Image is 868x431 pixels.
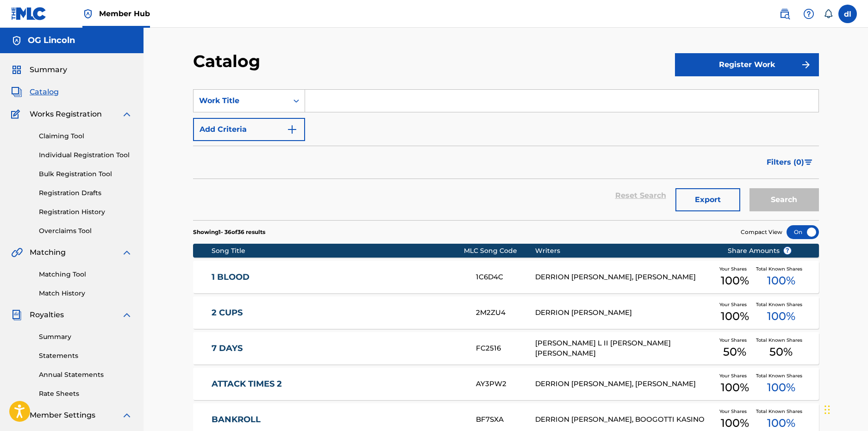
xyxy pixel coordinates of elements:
[824,396,830,424] div: Drag
[803,8,814,19] img: help
[799,5,818,23] div: Help
[756,337,806,344] span: Total Known Shares
[728,246,792,256] span: Share Amounts
[838,5,857,23] div: User Menu
[761,151,819,174] button: Filters (0)
[721,308,749,325] span: 100 %
[719,301,750,308] span: Your Shares
[721,379,749,396] span: 100 %
[30,86,59,98] span: Catalog
[800,59,812,70] img: f7272a7cc735f4ea7f67.svg
[39,169,132,179] a: Bulk Registration Tool
[464,246,535,256] div: MLC Song Code
[39,332,132,342] a: Summary
[822,387,868,431] iframe: Chat Widget
[39,226,132,236] a: Overclaims Tool
[535,414,713,425] div: DERRION [PERSON_NAME], BOOGOTTI KASINO
[842,285,868,359] iframe: Resource Center
[476,379,535,389] div: AY3PW2
[11,86,22,98] img: Catalog
[28,35,75,46] h5: OG Lincoln
[719,372,750,379] span: Your Shares
[719,408,750,415] span: Your Shares
[193,51,265,72] h2: Catalog
[11,309,22,320] img: Royalties
[11,7,47,20] img: MLC Logo
[212,414,463,425] a: BANKROLL
[769,344,793,360] span: 50 %
[30,247,66,258] span: Matching
[476,272,535,283] div: 1C6D4C
[99,8,150,19] span: Member Hub
[212,246,464,256] div: Song Title
[775,5,794,23] a: Public Search
[199,95,282,106] div: Work Title
[11,86,59,98] a: CatalogCatalog
[719,337,750,344] span: Your Shares
[805,160,812,165] img: filter
[121,109,132,120] img: expand
[756,265,806,272] span: Total Known Shares
[39,131,132,141] a: Claiming Tool
[535,379,713,389] div: DERRION [PERSON_NAME], [PERSON_NAME]
[39,150,132,160] a: Individual Registration Tool
[121,309,132,320] img: expand
[476,414,535,425] div: BF7SXA
[767,272,795,289] span: 100 %
[675,188,740,211] button: Export
[39,289,132,298] a: Match History
[193,118,305,141] button: Add Criteria
[212,343,463,354] a: 7 DAYS
[535,246,713,256] div: Writers
[723,344,746,360] span: 50 %
[11,64,67,75] a: SummarySummary
[212,272,463,283] a: 1 BLOOD
[756,301,806,308] span: Total Known Shares
[476,343,535,354] div: FC2516
[212,308,463,318] a: 2 CUPS
[721,272,749,289] span: 100 %
[535,338,713,359] div: [PERSON_NAME] L II [PERSON_NAME] [PERSON_NAME]
[675,53,819,76] button: Register Work
[756,408,806,415] span: Total Known Shares
[193,228,265,236] p: Showing 1 - 36 of 36 results
[741,228,782,236] span: Compact View
[719,265,750,272] span: Your Shares
[121,247,132,258] img: expand
[767,308,795,325] span: 100 %
[287,124,298,135] img: 9d2ae6d4665cec9f34b9.svg
[756,372,806,379] span: Total Known Shares
[535,308,713,318] div: DERRION [PERSON_NAME]
[39,370,132,380] a: Annual Statements
[535,272,713,283] div: DERRION [PERSON_NAME], [PERSON_NAME]
[767,157,804,168] span: Filters ( 0 )
[824,9,833,18] div: Notifications
[11,247,23,258] img: Matching
[30,309,64,320] span: Royalties
[476,308,535,318] div: 2M2ZU4
[82,8,94,19] img: Top Rightsholder
[39,188,132,198] a: Registration Drafts
[30,410,95,421] span: Member Settings
[39,389,132,399] a: Rate Sheets
[767,379,795,396] span: 100 %
[121,410,132,421] img: expand
[39,270,132,279] a: Matching Tool
[779,8,790,19] img: search
[212,379,463,389] a: ATTACK TIMES 2
[39,207,132,217] a: Registration History
[30,109,102,120] span: Works Registration
[11,109,23,120] img: Works Registration
[784,247,791,254] span: ?
[39,351,132,361] a: Statements
[11,64,22,75] img: Summary
[11,35,22,46] img: Accounts
[193,89,819,220] form: Search Form
[30,64,67,75] span: Summary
